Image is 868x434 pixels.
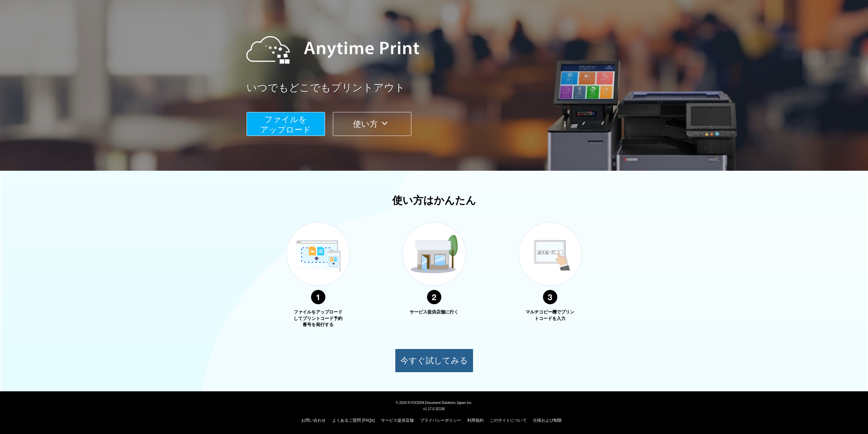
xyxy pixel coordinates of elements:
[525,309,576,322] p: マルチコピー機でプリントコードを入力
[293,309,344,328] p: ファイルをアップロードしてプリントコード予約番号を発行する
[533,418,562,423] a: 仕様および制限
[409,309,460,316] p: サービス提供店舗に行く
[423,407,445,411] span: v1.17.0.32136
[490,418,527,423] a: このサイトについて
[333,112,411,136] button: 使い方
[301,418,326,423] a: お問い合わせ
[420,418,461,423] a: プライバシーポリシー
[247,112,325,136] button: ファイルを​​アップロード
[396,400,472,405] span: © 2024 KYOCERA Document Solutions Japan Inc.
[467,418,484,423] a: 利用規約
[332,418,375,423] a: よくあるご質問 (FAQs)
[260,115,311,134] span: ファイルを ​​アップロード
[395,349,473,373] button: 今すぐ試してみる
[247,81,639,95] a: いつでもどこでもプリントアウト
[381,418,414,423] a: サービス提供店舗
